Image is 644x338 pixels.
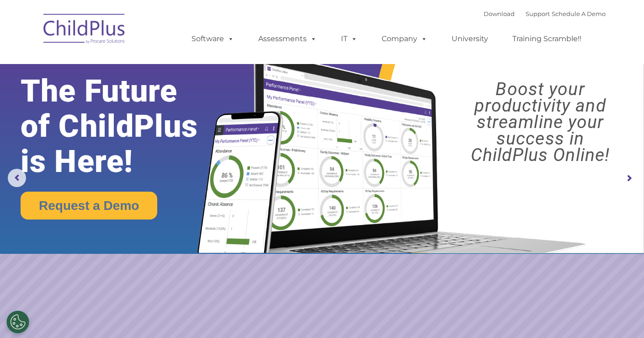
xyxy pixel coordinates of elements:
a: Support [526,10,550,17]
rs-layer: The Future of ChildPlus is Here! [21,74,226,179]
a: Download [484,10,515,17]
a: IT [332,30,367,48]
span: Last name [127,60,155,67]
a: Schedule A Demo [552,10,606,17]
a: Assessments [249,30,326,48]
a: Company [373,30,436,48]
a: Training Scramble!! [503,30,591,48]
rs-layer: Boost your productivity and streamline your success in ChildPlus Online! [445,81,636,163]
span: Phone number [127,98,166,105]
img: ChildPlus by Procare Solutions [39,7,130,53]
button: Cookies Settings [6,311,29,333]
a: Request a Demo [21,192,157,220]
font: | [484,10,606,17]
a: Software [182,30,243,48]
a: University [442,30,497,48]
